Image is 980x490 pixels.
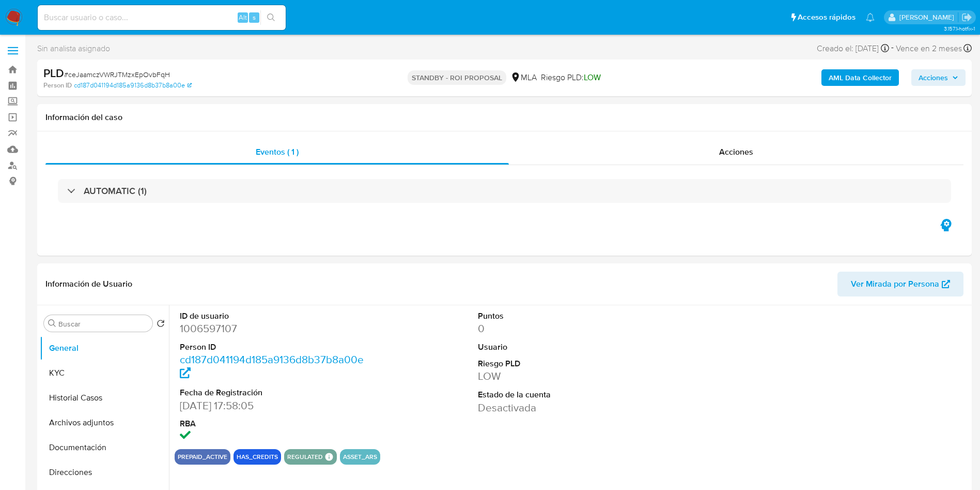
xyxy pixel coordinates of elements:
[919,69,948,86] span: Acciones
[180,418,368,429] dt: RBA
[58,319,148,329] input: Buscar
[40,460,169,485] button: Direcciones
[837,272,963,296] button: Ver Mirada por Persona
[866,13,875,22] a: Notificaciones
[180,352,364,381] a: cd187d041194d185a9136d8b37b8a00e
[239,12,247,22] span: Alt
[180,310,368,322] dt: ID de usuario
[478,310,666,322] dt: Puntos
[48,319,56,328] button: Buscar
[180,341,368,353] dt: Person ID
[478,341,666,353] dt: Usuario
[343,455,377,459] button: asset_ars
[180,398,368,413] dd: [DATE] 17:58:05
[478,369,666,383] dd: LOW
[408,70,506,85] p: STANDBY - ROI PROPOSAL
[180,387,368,398] dt: Fecha de Registración
[584,71,601,83] span: LOW
[237,455,278,459] button: has_credits
[253,12,256,22] span: s
[43,65,64,81] b: PLD
[37,43,110,54] span: Sin analista asignado
[719,146,753,158] span: Acciones
[74,81,192,90] a: cd187d041194d185a9136d8b37b8a00e
[84,185,147,197] h3: AUTOMATIC (1)
[851,272,939,296] span: Ver Mirada por Persona
[157,319,165,331] button: Volver al orden por defecto
[798,12,855,23] span: Accesos rápidos
[178,455,227,459] button: prepaid_active
[43,81,72,90] b: Person ID
[896,43,962,54] span: Vence en 2 meses
[38,11,286,24] input: Buscar usuario o caso...
[45,279,132,289] h1: Información de Usuario
[40,410,169,435] button: Archivos adjuntos
[891,41,894,55] span: -
[478,358,666,369] dt: Riesgo PLD
[899,12,958,22] p: rocio.garcia@mercadolibre.com
[58,179,951,203] div: AUTOMATIC (1)
[829,69,892,86] b: AML Data Collector
[541,72,601,83] span: Riesgo PLD:
[287,455,323,459] button: regulated
[40,385,169,410] button: Historial Casos
[40,361,169,385] button: KYC
[180,321,368,336] dd: 1006597107
[478,400,666,415] dd: Desactivada
[260,10,282,25] button: search-icon
[40,435,169,460] button: Documentación
[256,146,299,158] span: Eventos ( 1 )
[911,69,966,86] button: Acciones
[45,112,963,123] h1: Información del caso
[821,69,899,86] button: AML Data Collector
[64,69,170,80] span: # ceJaamczVWRJTMzxEpOvbFqH
[961,12,972,23] a: Salir
[478,321,666,336] dd: 0
[478,389,666,400] dt: Estado de la cuenta
[510,72,537,83] div: MLA
[817,41,889,55] div: Creado el: [DATE]
[40,336,169,361] button: General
